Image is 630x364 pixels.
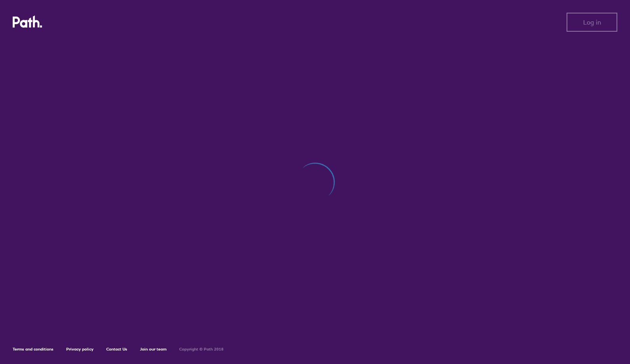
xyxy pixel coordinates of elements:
span: Log in [583,19,601,26]
button: Log in [567,13,617,32]
a: Terms and conditions [13,347,54,352]
h6: Copyright © Path 2018 [179,347,224,352]
a: Contact Us [106,347,127,352]
a: Privacy policy [66,347,94,352]
a: Join our team [140,347,167,352]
